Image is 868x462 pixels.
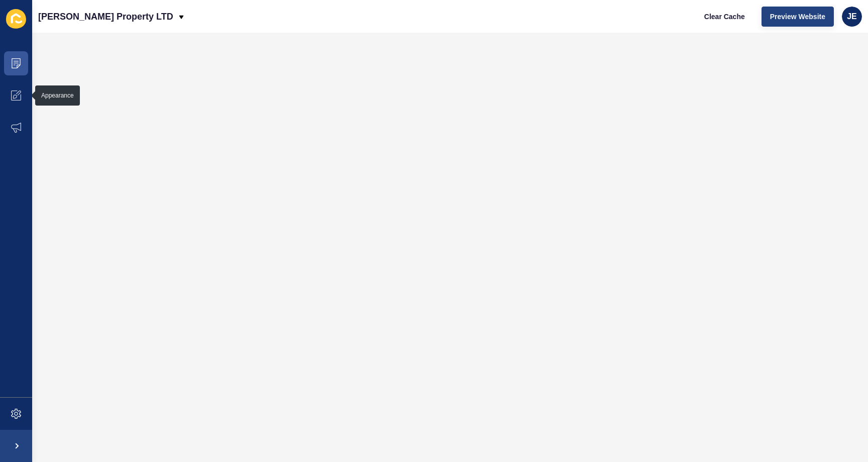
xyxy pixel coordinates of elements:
[762,7,834,27] button: Preview Website
[770,12,825,22] span: Preview Website
[38,4,173,29] p: [PERSON_NAME] Property LTD
[847,12,857,22] span: JE
[41,91,74,100] div: Appearance
[696,7,753,27] button: Clear Cache
[704,12,745,22] span: Clear Cache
